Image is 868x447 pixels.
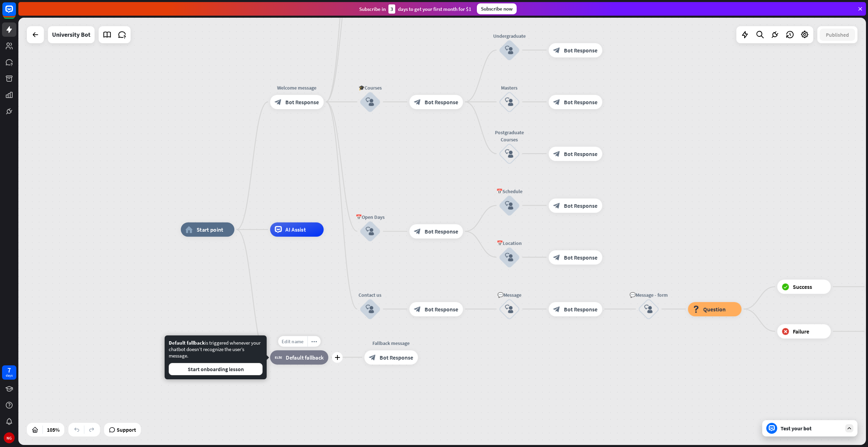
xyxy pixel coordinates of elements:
div: Undergraduate [488,32,531,39]
div: Contact us [349,291,391,298]
i: block_fallback [275,354,282,361]
div: is triggered whenever your chatbot doesn’t recognize the user’s message. [169,340,263,375]
i: block_bot_response [275,98,282,105]
span: Bot Response [425,228,458,235]
span: Support [117,424,136,435]
div: Postgraduate Courses [488,129,531,143]
i: block_bot_response [553,47,561,54]
button: Published [820,29,855,41]
span: Bot Response [564,254,598,261]
i: more_horiz [311,338,317,344]
i: block_bot_response [553,254,561,261]
i: block_user_input [366,98,374,106]
div: 📅Schedule [488,187,531,195]
span: Default fallback [169,340,205,346]
i: block_bot_response [553,305,561,313]
div: 💬Message [488,291,531,298]
span: Question [703,305,726,313]
span: AI Assist [285,226,306,233]
i: block_bot_response [414,228,421,235]
i: block_bot_response [414,98,421,105]
div: University Bot [52,26,90,43]
i: home_2 [185,226,193,233]
span: Bot Response [564,47,598,54]
div: 📅Open Days [349,214,391,221]
span: Edit name [282,338,304,344]
i: block_question [692,305,700,313]
div: 🎓Courses [349,84,391,91]
i: block_bot_response [414,305,421,313]
i: block_user_input [366,305,374,313]
i: block_bot_response [553,98,561,105]
div: 💬Message - form [627,291,670,298]
span: Bot Response [285,98,319,105]
span: Bot Response [425,305,458,313]
iframe: LiveChat chat widget [735,204,868,447]
i: block_user_input [505,149,514,158]
div: days [6,373,13,378]
div: Masters [488,84,531,91]
span: Default fallback [286,354,323,361]
i: block_user_input [366,227,374,235]
div: Subscribe in days to get your first month for $1 [359,4,471,14]
span: Bot Response [380,354,413,361]
span: Start point [197,226,223,233]
span: Bot Response [564,98,598,105]
i: block_user_input [505,46,514,54]
div: 105% [45,424,62,435]
i: block_user_input [645,305,653,313]
i: block_bot_response [553,150,561,157]
i: block_user_input [505,201,514,210]
a: 7 days [2,365,16,380]
div: NG [4,432,15,443]
i: block_user_input [505,253,514,262]
div: 7 [7,367,11,373]
div: Fallback message [359,340,423,347]
div: Subscribe now [477,3,517,14]
i: plus [335,355,340,360]
button: Start onboarding lesson [169,363,263,375]
span: Bot Response [425,98,458,105]
i: block_user_input [505,305,514,313]
div: 3 [388,4,395,14]
i: block_bot_response [369,354,376,361]
span: Bot Response [564,150,598,157]
div: Welcome message [265,84,329,91]
i: block_user_input [505,98,514,106]
span: Bot Response [564,202,598,209]
i: block_bot_response [553,202,561,209]
span: Bot Response [564,305,598,313]
div: 📅Location [488,239,531,247]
